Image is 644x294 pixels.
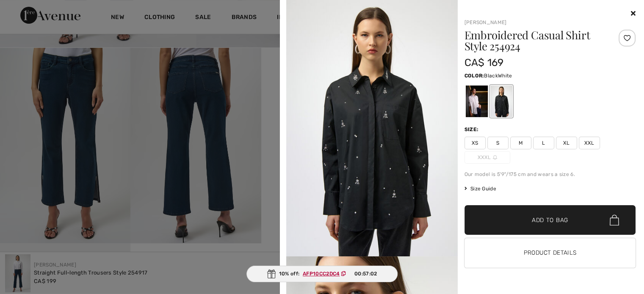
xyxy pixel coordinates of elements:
[464,73,484,79] span: Color:
[579,137,600,149] span: XXL
[464,137,486,149] span: XS
[354,270,377,278] span: 00:57:02
[532,216,568,225] span: Add to Bag
[510,137,531,149] span: M
[464,238,636,268] button: Product Details
[19,6,36,14] span: Chat
[493,155,497,159] img: ring-m.svg
[487,137,509,149] span: S
[464,126,481,133] div: Size:
[464,185,496,192] span: Size Guide
[246,266,398,282] div: 10% off:
[464,57,504,69] span: CA$ 169
[464,19,507,25] a: [PERSON_NAME]
[267,269,276,278] img: Gift.svg
[465,85,487,117] div: White
[464,30,607,52] h1: Embroidered Casual Shirt Style 254924
[464,151,510,164] span: XXXL
[490,85,512,117] div: Black
[556,137,577,149] span: XL
[610,214,619,225] img: Bag.svg
[498,73,512,79] span: White
[484,73,498,79] span: Black
[464,205,636,235] button: Add to Bag
[464,170,636,178] div: Our model is 5'9"/175 cm and wears a size 6.
[533,137,554,149] span: L
[303,271,340,277] ins: AFP10CC2DC4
